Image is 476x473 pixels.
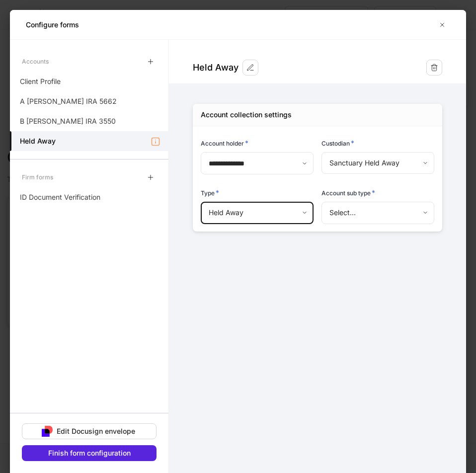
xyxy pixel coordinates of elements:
[201,188,219,198] h6: Type
[57,426,135,436] div: Edit Docusign envelope
[22,53,49,70] div: Accounts
[22,168,53,186] div: Firm forms
[20,96,117,106] p: A [PERSON_NAME] IRA 5662
[20,116,116,126] p: B [PERSON_NAME] IRA 3550
[10,72,168,91] a: Client Profile
[10,91,168,111] a: A [PERSON_NAME] IRA 5662
[26,20,79,30] h5: Configure forms
[10,131,168,151] a: Held Away
[10,187,168,207] a: ID Document Verification
[20,136,56,146] h5: Held Away
[321,202,434,224] div: Select...
[321,152,434,174] div: Sanctuary Held Away
[22,423,157,439] button: Edit Docusign envelope
[321,188,375,198] h6: Account sub type
[321,138,354,148] h6: Custodian
[193,62,238,74] div: Held Away
[48,448,131,458] div: Finish form configuration
[20,77,61,86] p: Client Profile
[20,192,100,202] p: ID Document Verification
[201,138,248,148] h6: Account holder
[10,111,168,131] a: B [PERSON_NAME] IRA 3550
[22,445,157,461] button: Finish form configuration
[201,202,313,224] div: Held Away
[201,110,292,120] div: Account collection settings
